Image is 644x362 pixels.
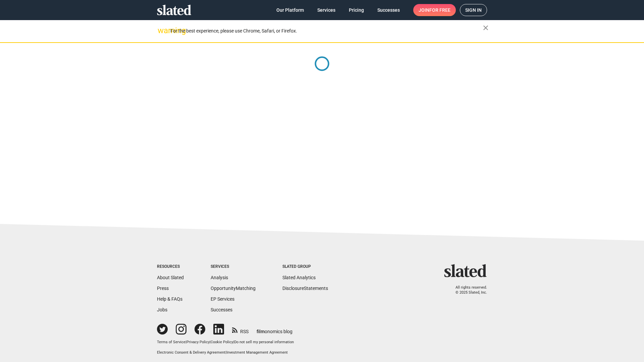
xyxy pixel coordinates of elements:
[372,4,405,16] a: Successes
[271,4,309,16] a: Our Platform
[211,286,256,291] a: OpportunityMatching
[282,264,328,269] div: Slated Group
[158,26,166,35] mat-icon: warning
[419,4,450,16] span: Join
[157,307,167,312] a: Jobs
[211,275,228,280] a: Analysis
[312,4,341,16] a: Services
[210,340,211,344] span: |
[448,285,487,295] p: All rights reserved. © 2025 Slated, Inc.
[186,340,210,344] a: Privacy Policy
[185,340,186,344] span: |
[349,4,364,16] span: Pricing
[282,275,316,280] a: Slated Analytics
[226,350,288,355] a: Investment Management Agreement
[234,340,294,345] button: Do not sell my personal information
[232,324,249,335] a: RSS
[211,340,233,344] a: Cookie Policy
[211,307,232,312] a: Successes
[233,340,234,344] span: |
[413,4,456,16] a: Joinfor free
[429,4,450,16] span: for free
[460,4,487,16] a: Sign in
[343,4,369,16] a: Pricing
[157,275,184,280] a: About Slated
[157,286,169,291] a: Press
[157,350,225,355] a: Electronic Consent & Delivery Agreement
[282,286,328,291] a: DisclosureStatements
[211,296,234,302] a: EP Services
[211,264,256,269] div: Services
[377,4,400,16] span: Successes
[225,350,226,355] span: |
[317,4,335,16] span: Services
[257,329,265,334] span: film
[157,340,185,344] a: Terms of Service
[157,296,182,302] a: Help & FAQs
[257,323,292,335] a: filmonomics blog
[465,4,482,16] span: Sign in
[170,26,483,36] div: For the best experience, please use Chrome, Safari, or Firefox.
[157,264,184,269] div: Resources
[276,4,304,16] span: Our Platform
[482,24,490,32] mat-icon: close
